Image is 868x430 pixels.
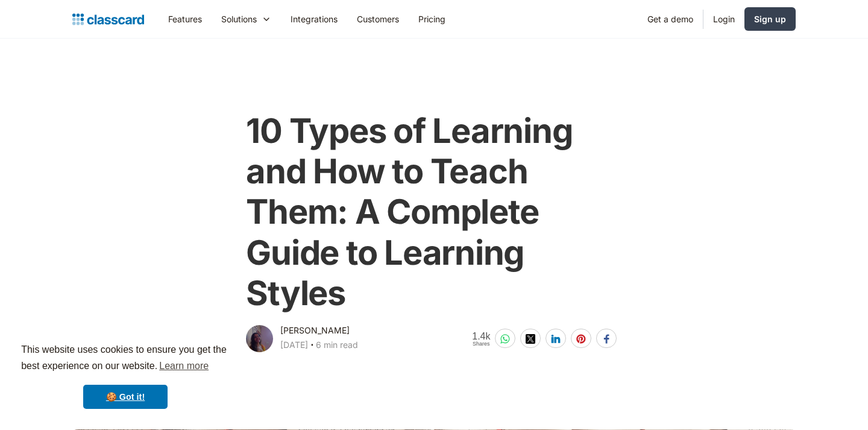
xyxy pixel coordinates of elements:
[221,13,257,25] div: Solutions
[576,334,586,344] img: pinterest-white sharing button
[409,5,455,33] a: Pricing
[500,334,510,344] img: whatsapp-white sharing button
[212,5,281,33] div: Solutions
[472,341,490,347] span: Shares
[281,5,347,33] a: Integrations
[526,334,535,344] img: twitter-white sharing button
[246,111,621,314] h1: 10 Types of Learning and How to Teach Them: A Complete Guide to Learning Styles
[21,343,230,375] span: This website uses cookies to ensure you get the best experience on our website.
[280,338,308,352] div: [DATE]
[10,331,241,420] div: cookieconsent
[308,338,316,355] div: ‧
[551,334,561,344] img: linkedin-white sharing button
[703,5,744,33] a: Login
[280,323,350,338] div: [PERSON_NAME]
[159,5,212,33] a: Features
[72,11,144,28] a: home
[347,5,409,33] a: Customers
[754,13,786,25] div: Sign up
[316,338,358,352] div: 6 min read
[638,5,703,33] a: Get a demo
[602,334,611,344] img: facebook-white sharing button
[472,331,490,341] span: 1.4k
[83,385,168,409] a: dismiss cookie message
[157,357,210,375] a: learn more about cookies
[744,7,796,31] a: Sign up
